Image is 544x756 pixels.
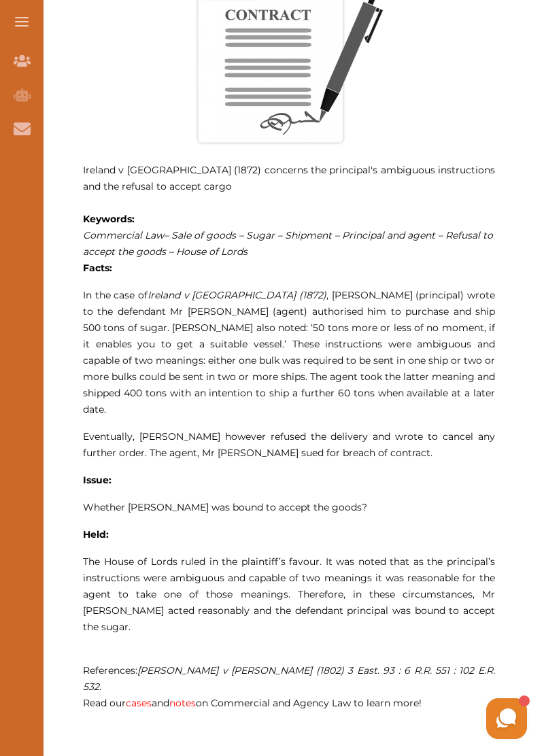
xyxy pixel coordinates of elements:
[83,229,164,241] span: Commercial Law
[83,555,495,633] span: The House of Lords ruled in the plaintiff’s favour. It was noted that as the principal’s instruct...
[83,664,495,693] em: [PERSON_NAME] v [PERSON_NAME] (1802) 3 East. 93 : 6 R.R. 551 : 102 E.R. 532.
[148,289,326,301] span: Ireland v [GEOGRAPHIC_DATA] (1872)
[126,697,152,709] a: cases
[83,213,135,225] strong: Keywords:
[83,697,422,709] span: Read our and on Commercial and Agency Law to learn more!
[83,229,493,258] span: – Sale of goods – Sugar – Shipment – Principal and agent – Refusal to accept the goods – House of...
[83,164,495,192] span: Ireland v [GEOGRAPHIC_DATA] (1872) concerns the principal's ambiguous instructions and the refusa...
[483,695,530,742] iframe: HelpCrunch
[83,664,495,693] span: References:
[83,501,367,513] span: Whether [PERSON_NAME] was bound to accept the goods?
[83,289,495,415] span: In the case of , [PERSON_NAME] (principal) wrote to the defendant Mr [PERSON_NAME] (agent) author...
[83,430,495,459] span: Eventually, [PERSON_NAME] however refused the delivery and wrote to cancel any further order. The...
[83,528,109,540] strong: Held:
[169,697,196,709] a: notes
[83,474,112,486] strong: Issue:
[83,262,112,274] strong: Facts:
